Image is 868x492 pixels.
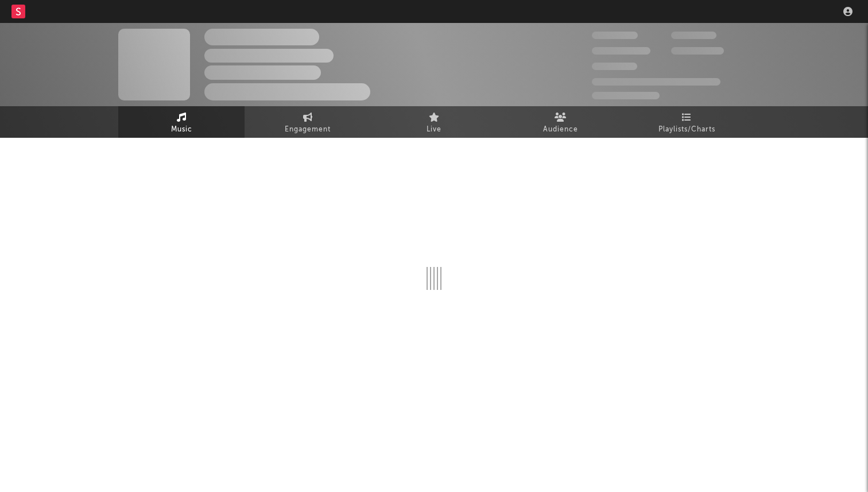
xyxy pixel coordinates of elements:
span: Jump Score: 85.0 [592,92,660,99]
a: Music [118,106,245,138]
span: Music [171,123,192,137]
a: Audience [497,106,623,138]
span: Live [427,123,441,137]
span: 100,000 [592,63,637,70]
a: Live [371,106,497,138]
span: 300,000 [592,32,638,39]
span: Engagement [285,123,331,137]
span: Playlists/Charts [658,123,715,137]
span: 50,000,000 Monthly Listeners [592,78,720,86]
a: Playlists/Charts [623,106,750,138]
span: Audience [543,123,578,137]
span: 100,000 [671,32,716,39]
span: 1,000,000 [671,47,724,55]
span: 50,000,000 [592,47,650,55]
a: Engagement [245,106,371,138]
